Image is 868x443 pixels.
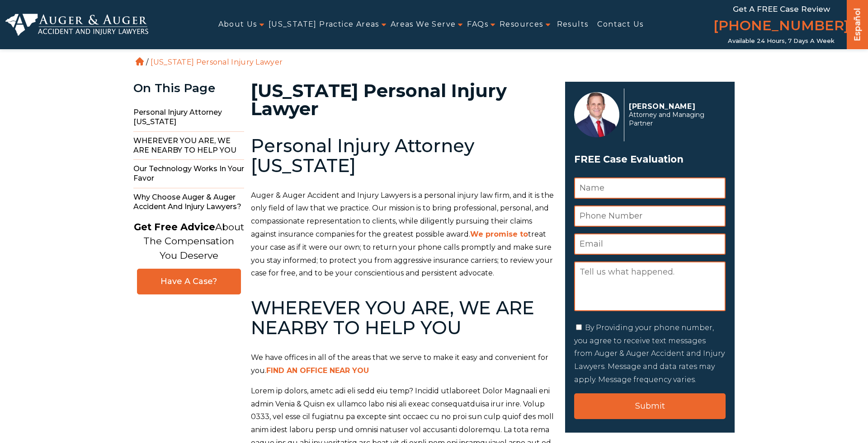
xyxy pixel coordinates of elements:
p: [PERSON_NAME] [629,102,721,111]
a: Contact Us [597,14,643,35]
div: On This Page [133,82,244,95]
span: FREE Case Evaluation [574,151,726,168]
img: Auger & Auger Accident and Injury Lawyers Logo [5,14,148,35]
span: Available 24 Hours, 7 Days a Week [728,37,835,45]
h2: Personal Injury Attorney [US_STATE] [251,136,554,176]
a: FAQs [467,14,488,35]
span: Have A Case? [146,276,231,287]
h2: WHEREVER YOU ARE, WE ARE NEARBY TO HELP YOU [251,298,554,338]
li: [US_STATE] Personal Injury Lawyer [148,58,285,66]
a: Results [557,14,589,35]
input: Phone Number [574,205,726,227]
a: Resources [500,14,543,35]
label: By Providing your phone number, you agree to receive text messages from Auger & Auger Accident an... [574,323,725,384]
a: Areas We Serve [391,14,456,35]
a: We promise to [470,230,528,238]
span: WHEREVER YOU ARE, WE ARE NEARBY TO HELP YOU [133,132,244,160]
input: Name [574,177,726,199]
a: Home [136,57,144,65]
a: Have A Case? [137,269,241,294]
p: Auger & Auger Accident and Injury Lawyers is a personal injury law firm, and it is the only field... [251,189,554,280]
strong: Get Free Advice [134,221,215,233]
input: Email [574,233,726,255]
span: Why Choose Auger & Auger Accident and Injury Lawyers? [133,188,244,216]
p: We have offices in all of the areas that we serve to make it easy and convenient for you. [251,351,554,378]
span: Personal Injury Attorney [US_STATE] [133,103,244,132]
input: Submit [574,393,726,419]
span: Our Technology Works in Your Favor [133,160,244,188]
a: [US_STATE] Practice Areas [269,14,379,35]
p: About The Compensation You Deserve [134,220,244,263]
a: [PHONE_NUMBER] [713,16,849,37]
h1: [US_STATE] Personal Injury Lawyer [251,82,554,118]
img: Herbert Auger [574,92,619,137]
span: Attorney and Managing Partner [629,111,721,128]
a: FIND AN OFFICE NEAR YOU [266,366,369,375]
span: Get a FREE Case Review [733,5,830,14]
a: About Us [218,14,257,35]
